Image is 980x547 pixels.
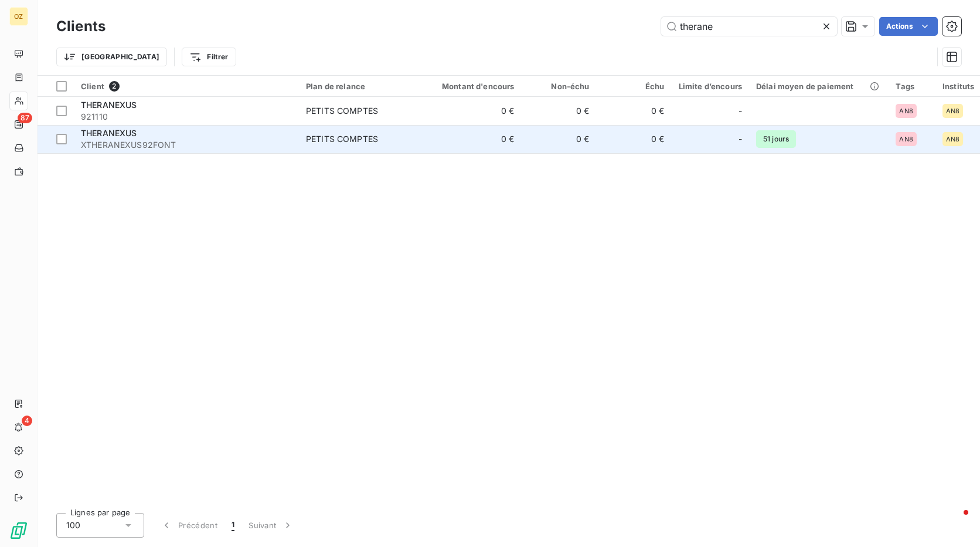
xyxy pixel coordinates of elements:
div: PETITS COMPTES [306,133,378,145]
span: - [739,133,742,145]
input: Rechercher [661,17,837,36]
span: 4 [22,416,32,426]
div: Plan de relance [306,82,414,91]
button: Suivant [241,513,301,538]
div: Échu [604,82,665,91]
span: 1 [232,519,234,531]
button: Actions [879,17,938,36]
div: PETITS COMPTES [306,105,378,117]
span: 921110 [81,111,292,123]
td: 0 € [597,97,672,125]
img: Logo LeanPay [9,521,28,540]
td: 0 € [522,97,597,125]
td: 0 € [421,125,522,153]
button: Filtrer [182,48,236,66]
div: Montant d'encours [428,82,515,91]
h3: Clients [56,16,106,37]
button: 1 [224,513,241,538]
div: Limite d’encours [679,82,742,91]
iframe: Intercom live chat [940,507,968,535]
span: - [739,105,742,117]
span: AN8 [946,136,959,143]
td: 0 € [597,125,672,153]
span: XTHERANEXUS92FONT [81,139,292,151]
span: 2 [109,81,120,92]
span: AN8 [946,107,959,114]
div: Non-échu [529,82,590,91]
div: Tags [896,82,928,91]
span: 100 [66,519,80,531]
span: AN8 [899,136,913,143]
span: AN8 [899,107,913,114]
button: [GEOGRAPHIC_DATA] [56,48,167,66]
div: Délai moyen de paiement [756,82,882,91]
span: 51 jours [756,130,796,148]
span: Client [81,82,104,91]
td: 0 € [421,97,522,125]
span: THERANEXUS [81,128,137,138]
span: 87 [18,113,32,123]
button: Précédent [154,513,224,538]
span: THERANEXUS [81,100,137,110]
td: 0 € [522,125,597,153]
div: OZ [9,7,28,26]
